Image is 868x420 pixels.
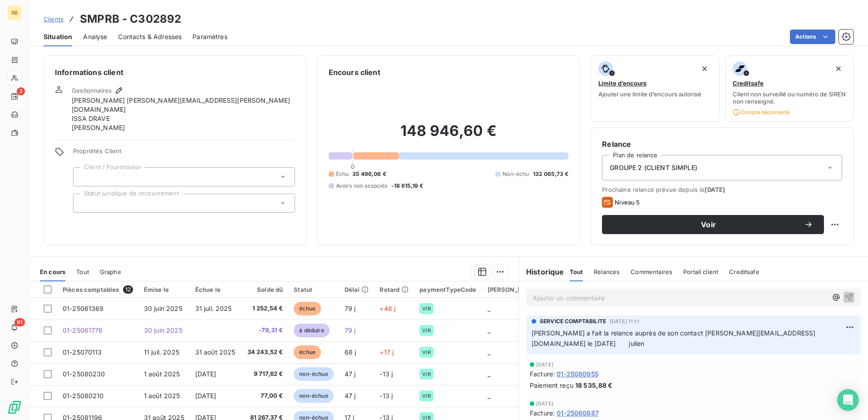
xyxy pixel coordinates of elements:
div: Solde dû [247,286,283,293]
span: 12 [123,285,133,294]
span: Gestionnaires [72,87,112,94]
span: Portail client [683,268,718,275]
span: [PERSON_NAME] a fait la relance auprès de son contact [PERSON_NAME][EMAIL_ADDRESS][DOMAIN_NAME] l... [532,329,815,347]
a: Clients [44,15,64,24]
div: Délai [345,286,369,293]
h2: 148 946,60 € [329,122,569,149]
span: ISSA DRAVE [72,114,110,123]
button: Voir [602,215,824,234]
span: -18 615,19 € [391,182,424,190]
span: 1 252,54 € [247,304,283,313]
span: Facture : [530,408,555,418]
span: Échu [336,170,349,178]
span: _ [488,392,490,400]
span: -13 j [380,370,393,378]
span: 30 juin 2025 [144,326,182,334]
span: GROUPE 2 (CLIENT SIMPLE) [610,163,697,172]
div: RB [7,5,22,20]
span: Contacts & Adresses [118,32,182,41]
span: 77,00 € [247,391,283,400]
span: Creditsafe [733,80,764,87]
span: non-échue [294,367,333,381]
button: Limite d’encoursAjouter une limite d’encours autorisé [591,55,719,122]
span: 68 j [345,348,356,356]
span: Client non surveillé ou numéro de SIREN non renseigné. [733,90,846,105]
span: Ajouter une limite d’encours autorisé [598,90,701,98]
span: Clients [44,15,64,23]
span: 47 j [345,370,356,378]
span: [DATE] [195,392,217,400]
span: [DATE] 11:11 [610,319,639,324]
span: 01-25080887 [557,408,599,418]
span: 35 496,06 € [352,170,386,178]
span: Voir [613,221,804,228]
span: Propriétés Client [73,147,295,160]
span: VIR [422,350,430,355]
span: 01-25080210 [63,392,104,400]
h3: SMPRB - C302892 [80,11,181,27]
h6: Relance [602,139,842,150]
span: 01-25080955 [557,369,598,379]
span: Tout [570,268,583,275]
span: Paramètres [192,32,227,41]
span: +48 j [380,305,395,312]
span: Compte déconnecté [733,109,789,116]
span: VIR [422,328,430,333]
span: [PERSON_NAME] [72,123,125,132]
div: Open Intercom Messenger [837,389,859,411]
span: Non-échu [503,170,529,178]
div: Statut [294,286,333,293]
span: _ [488,305,490,312]
span: Situation [44,32,72,41]
span: 11 juil. 2025 [144,348,179,356]
span: 79 j [345,326,356,334]
span: 01-25061369 [63,305,104,312]
h6: Historique [519,266,564,277]
span: 132 065,73 € [533,170,569,178]
span: échue [294,302,321,315]
span: VIR [422,393,430,399]
span: Creditsafe [729,268,759,275]
span: 30 juin 2025 [144,305,182,312]
span: 3 [17,87,25,95]
button: Actions [790,30,835,44]
span: Analyse [83,32,107,41]
span: 79 j [345,305,356,312]
span: 31 juil. 2025 [195,305,232,312]
span: -13 j [380,392,393,400]
span: [DATE] [195,370,217,378]
span: [DATE] [705,186,725,193]
span: -79,31 € [247,326,283,335]
span: 0 [351,163,355,170]
span: Facture : [530,369,555,379]
span: 18 535,88 € [575,380,613,390]
span: En cours [40,268,65,275]
span: 01-25080230 [63,370,105,378]
span: Niveau 5 [615,199,640,206]
div: paymentTypeCode [419,286,476,293]
span: 9 717,62 € [247,370,283,379]
span: 1 août 2025 [144,370,180,378]
h6: Informations client [55,67,295,78]
span: non-échue [294,389,333,403]
span: [DATE] [536,401,553,406]
button: CreditsafeClient non surveillé ou numéro de SIREN non renseigné.Compte déconnecté [725,55,853,122]
span: Graphe [100,268,121,275]
div: Échue le [195,286,236,293]
span: 01-25070113 [63,348,102,356]
input: Ajouter une valeur [81,199,88,207]
span: Prochaine relance prévue depuis le [602,186,842,193]
span: Tout [76,268,89,275]
span: Paiement reçu [530,380,573,390]
div: Retard [380,286,409,293]
span: VIR [422,371,430,377]
span: 01-25061776 [63,326,103,334]
img: Logo LeanPay [7,400,22,415]
span: _ [488,370,490,378]
span: 34 243,52 € [247,348,283,357]
span: [DATE] [536,362,553,367]
span: _ [488,348,490,356]
span: 31 août 2025 [195,348,236,356]
span: Avoirs non associés [336,182,388,190]
span: Relances [594,268,620,275]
